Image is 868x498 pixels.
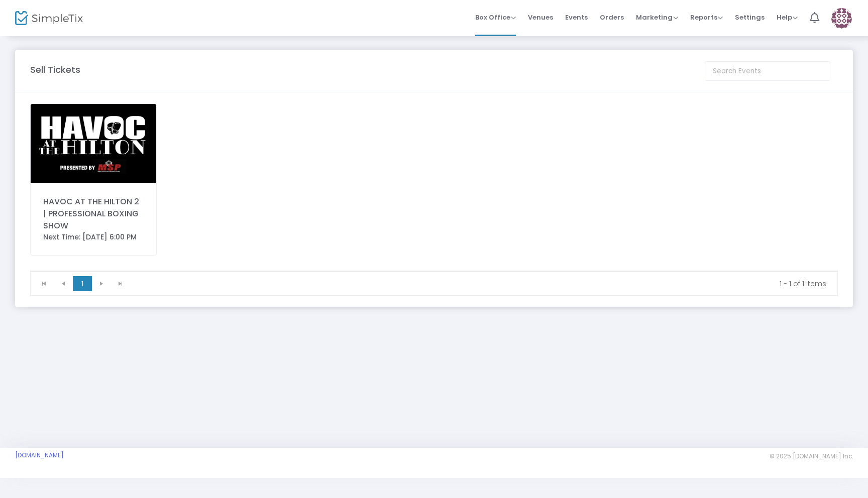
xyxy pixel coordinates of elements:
[30,63,80,76] m-panel-title: Sell Tickets
[636,13,678,22] span: Marketing
[475,13,516,22] span: Box Office
[600,5,624,30] span: Orders
[43,196,144,232] div: HAVOC AT THE HILTON 2 | PROFESSIONAL BOXING SHOW
[705,61,830,81] input: Search Events
[770,452,853,460] span: © 2025 [DOMAIN_NAME] Inc.
[31,104,156,183] img: LocalTalent.LocalBusiness.Presentation1.jpg
[137,279,826,289] kendo-pager-info: 1 - 1 of 1 items
[15,451,64,459] a: [DOMAIN_NAME]
[565,5,588,30] span: Events
[31,271,837,272] div: Data table
[43,232,144,242] div: Next Time: [DATE] 6:00 PM
[528,5,553,30] span: Venues
[777,13,798,22] span: Help
[690,13,723,22] span: Reports
[73,276,92,291] span: Page 1
[735,5,765,30] span: Settings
